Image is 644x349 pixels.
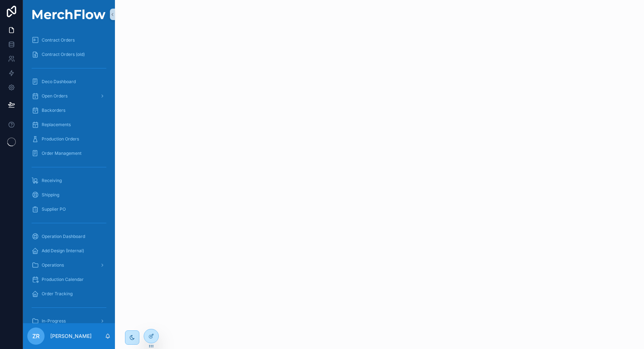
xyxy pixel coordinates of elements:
[50,333,92,340] p: [PERSON_NAME]
[27,9,111,19] img: App logo
[27,188,111,201] a: Shipping
[27,48,111,61] a: Contract Orders (old)
[42,318,66,324] span: In-Progress
[42,248,84,254] span: Add Design (Internal)
[27,244,111,257] a: Add Design (Internal)
[27,34,111,47] a: Contract Orders
[42,37,75,43] span: Contract Orders
[42,136,79,142] span: Production Orders
[27,118,111,131] a: Replacements
[42,262,64,268] span: Operations
[42,107,65,113] span: Backorders
[42,178,62,183] span: Receiving
[27,273,111,286] a: Production Calendar
[23,29,115,323] div: scrollable content
[27,259,111,272] a: Operations
[42,291,73,297] span: Order Tracking
[27,104,111,117] a: Backorders
[27,75,111,88] a: Deco Dashboard
[27,147,111,160] a: Order Management
[42,150,82,156] span: Order Management
[27,230,111,243] a: Operation Dashboard
[42,79,76,85] span: Deco Dashboard
[32,332,40,340] span: ZR
[42,206,66,212] span: Supplier PO
[42,52,85,57] span: Contract Orders (old)
[27,133,111,145] a: Production Orders
[42,93,68,99] span: Open Orders
[42,234,85,239] span: Operation Dashboard
[42,122,71,128] span: Replacements
[27,315,111,328] a: In-Progress
[27,174,111,187] a: Receiving
[42,192,59,198] span: Shipping
[42,277,84,282] span: Production Calendar
[27,203,111,216] a: Supplier PO
[27,90,111,102] a: Open Orders
[27,287,111,300] a: Order Tracking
